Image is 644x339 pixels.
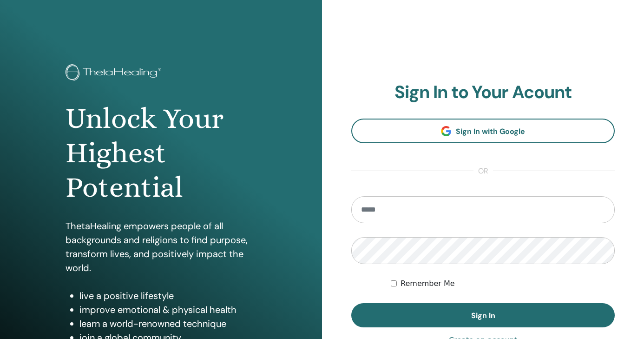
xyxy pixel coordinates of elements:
div: Keep me authenticated indefinitely or until I manually logout [391,278,615,289]
li: improve emotional & physical health [79,303,257,317]
span: Sign In with Google [456,126,525,136]
span: Sign In [471,311,495,320]
button: Sign In [351,303,615,327]
li: live a positive lifestyle [79,289,257,303]
p: ThetaHealing empowers people of all backgrounds and religions to find purpose, transform lives, a... [66,219,257,275]
h2: Sign In to Your Acount [351,82,615,103]
li: learn a world-renowned technique [79,317,257,331]
h1: Unlock Your Highest Potential [66,101,257,205]
span: or [473,166,493,177]
a: Sign In with Google [351,119,615,143]
label: Remember Me [401,278,455,289]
